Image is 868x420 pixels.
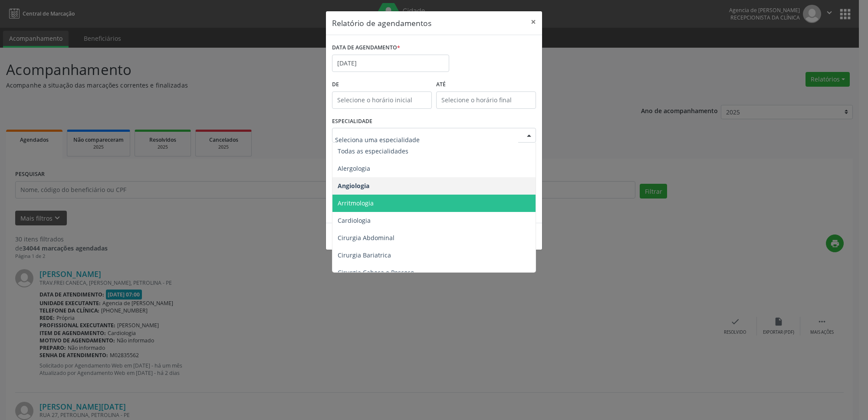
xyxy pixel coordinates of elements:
label: ATÉ [436,78,536,91]
span: Alergologia [338,164,370,173]
span: Cirurgia Abdominal [338,234,395,242]
h5: Relatório de agendamentos [332,17,431,29]
label: DATA DE AGENDAMENTO [332,41,400,55]
label: ESPECIALIDADE [332,115,372,128]
span: Angiologia [338,182,369,190]
span: Arritmologia [338,199,374,207]
span: Cirurgia Cabeça e Pescoço [338,268,414,277]
input: Selecione o horário final [436,91,536,109]
label: De [332,78,432,91]
input: Selecione o horário inicial [332,91,432,109]
span: Cirurgia Bariatrica [338,251,391,259]
span: Todas as especialidades [338,147,408,155]
span: Cardiologia [338,216,371,225]
input: Selecione uma data ou intervalo [332,55,449,72]
button: Close [525,11,542,33]
input: Seleciona uma especialidade [335,131,518,148]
